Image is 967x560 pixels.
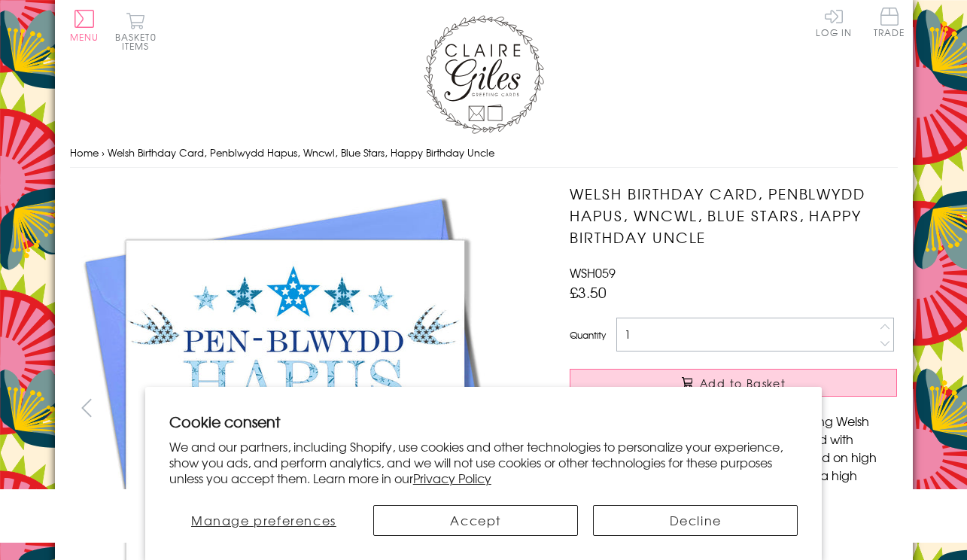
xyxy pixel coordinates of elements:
[115,12,157,50] button: Basket0 items
[816,8,852,37] a: Log In
[102,145,105,160] span: ›
[570,183,897,248] h1: Welsh Birthday Card, Penblwydd Hapus, Wncwl, Blue Stars, Happy Birthday Uncle
[191,511,336,529] span: Manage preferences
[424,15,544,134] img: Claire Giles Greetings Cards
[570,282,607,303] span: £3.50
[570,328,606,342] label: Quantity
[70,30,99,44] span: Menu
[413,469,491,487] a: Privacy Policy
[874,8,905,37] span: Trade
[70,138,898,169] nav: breadcrumbs
[373,505,578,536] button: Accept
[169,505,358,536] button: Manage preferences
[169,411,798,432] h2: Cookie consent
[169,439,798,485] p: We and our partners, including Shopify, use cookies and other technologies to personalize your ex...
[70,10,99,41] button: Menu
[874,8,905,40] a: Trade
[70,145,99,160] a: Home
[570,263,616,282] span: WSH059
[570,369,897,397] button: Add to Basket
[593,505,798,536] button: Decline
[70,391,104,425] button: prev
[700,376,786,391] span: Add to Basket
[108,145,494,160] span: Welsh Birthday Card, Penblwydd Hapus, Wncwl, Blue Stars, Happy Birthday Uncle
[122,30,157,53] span: 0 items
